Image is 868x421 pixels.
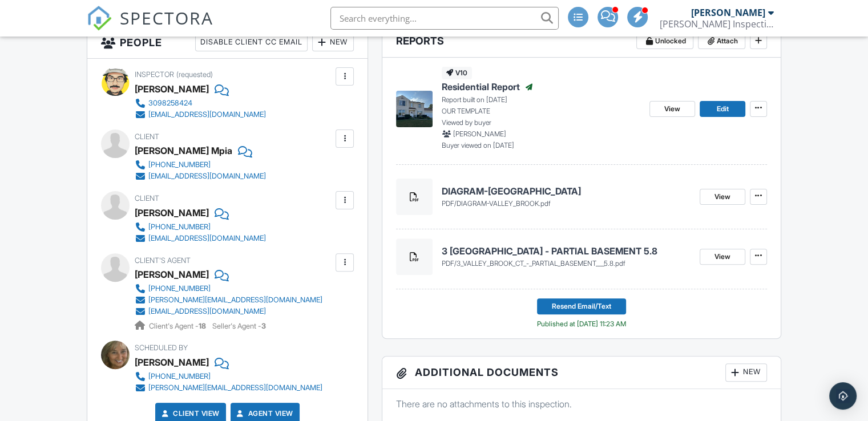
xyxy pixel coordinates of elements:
[148,234,266,243] div: [EMAIL_ADDRESS][DOMAIN_NAME]
[135,171,266,182] a: [EMAIL_ADDRESS][DOMAIN_NAME]
[148,372,211,381] div: [PHONE_NUMBER]
[87,15,213,39] a: SPECTORA
[829,382,857,410] div: Open Intercom Messenger
[87,26,368,59] h3: People
[135,70,174,79] span: Inspector
[212,322,266,330] span: Seller's Agent -
[135,266,209,283] a: [PERSON_NAME]
[382,357,781,389] h3: Additional Documents
[261,322,266,330] strong: 3
[235,408,293,419] a: Agent View
[135,109,266,120] a: [EMAIL_ADDRESS][DOMAIN_NAME]
[120,6,213,30] span: SPECTORA
[135,142,232,159] div: [PERSON_NAME] Mpia
[135,283,322,294] a: [PHONE_NUMBER]
[135,204,209,221] div: [PERSON_NAME]
[660,18,774,30] div: SEGO Inspections Inc.
[199,322,206,330] strong: 18
[148,160,211,169] div: [PHONE_NUMBER]
[330,7,559,30] input: Search everything...
[135,233,266,244] a: [EMAIL_ADDRESS][DOMAIN_NAME]
[135,343,188,352] span: Scheduled By
[691,7,765,18] div: [PERSON_NAME]
[148,172,266,181] div: [EMAIL_ADDRESS][DOMAIN_NAME]
[135,132,159,141] span: Client
[148,99,192,108] div: 3098258424
[149,322,208,330] span: Client's Agent -
[135,294,322,306] a: [PERSON_NAME][EMAIL_ADDRESS][DOMAIN_NAME]
[135,306,322,317] a: [EMAIL_ADDRESS][DOMAIN_NAME]
[148,110,266,119] div: [EMAIL_ADDRESS][DOMAIN_NAME]
[135,159,266,171] a: [PHONE_NUMBER]
[135,371,322,382] a: [PHONE_NUMBER]
[195,33,308,51] div: Disable Client CC Email
[148,284,211,293] div: [PHONE_NUMBER]
[148,307,266,316] div: [EMAIL_ADDRESS][DOMAIN_NAME]
[135,98,266,109] a: 3098258424
[176,70,213,79] span: (requested)
[135,194,159,203] span: Client
[159,408,220,419] a: Client View
[87,6,112,31] img: The Best Home Inspection Software - Spectora
[148,222,211,232] div: [PHONE_NUMBER]
[148,295,322,305] div: [PERSON_NAME][EMAIL_ADDRESS][DOMAIN_NAME]
[135,221,266,233] a: [PHONE_NUMBER]
[135,256,191,265] span: Client's Agent
[396,398,767,410] p: There are no attachments to this inspection.
[312,33,354,51] div: New
[135,382,322,394] a: [PERSON_NAME][EMAIL_ADDRESS][DOMAIN_NAME]
[135,354,209,371] div: [PERSON_NAME]
[725,363,767,382] div: New
[135,80,209,98] div: [PERSON_NAME]
[148,383,322,392] div: [PERSON_NAME][EMAIL_ADDRESS][DOMAIN_NAME]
